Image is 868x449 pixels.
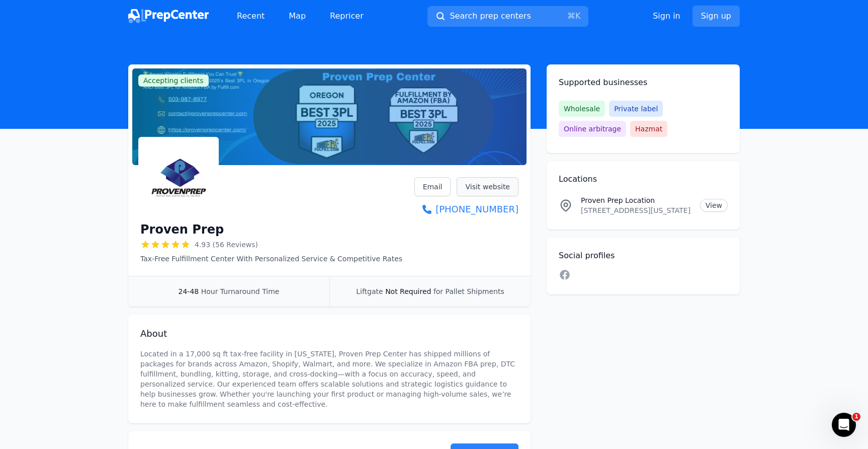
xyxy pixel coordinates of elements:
span: Liftgate [356,287,383,295]
a: Email [414,177,451,196]
h2: Supported businesses [559,77,728,89]
a: Recent [229,6,273,26]
p: Proven Prep Location [581,195,692,205]
p: Tax-Free Fulfillment Center With Personalized Service & Competitive Rates [140,254,402,264]
h1: Proven Prep [140,221,224,238]
span: Hour Turnaround Time [201,287,280,295]
a: Repricer [322,6,372,26]
kbd: ⌘ [567,11,575,21]
a: Sign in [653,10,680,22]
span: Hazmat [630,121,667,137]
span: Online arbitrage [559,121,626,137]
p: [STREET_ADDRESS][US_STATE] [581,205,692,215]
span: Accepting clients [138,74,209,87]
span: Not Required [385,287,431,295]
img: Proven Prep [140,139,217,215]
h2: Locations [559,173,728,185]
span: for Pallet Shipments [433,287,504,295]
a: [PHONE_NUMBER] [414,202,518,216]
span: Search prep centers [450,10,531,22]
span: Wholesale [559,101,605,117]
p: Located in a 17,000 sq ft tax-free facility in [US_STATE], Proven Prep Center has shipped million... [140,349,518,409]
h2: About [140,327,518,341]
a: Visit website [457,177,518,196]
span: 4.93 (56 Reviews) [195,240,258,250]
kbd: K [575,11,581,21]
a: Map [281,6,314,26]
h2: Social profiles [559,250,728,262]
iframe: Intercom live chat [832,413,856,437]
a: Sign up [692,6,740,27]
span: 24-48 [179,287,199,295]
span: Private label [609,101,663,117]
button: Search prep centers⌘K [427,6,588,27]
span: 1 [852,413,860,421]
img: PrepCenter [128,9,209,23]
a: View [700,199,728,212]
